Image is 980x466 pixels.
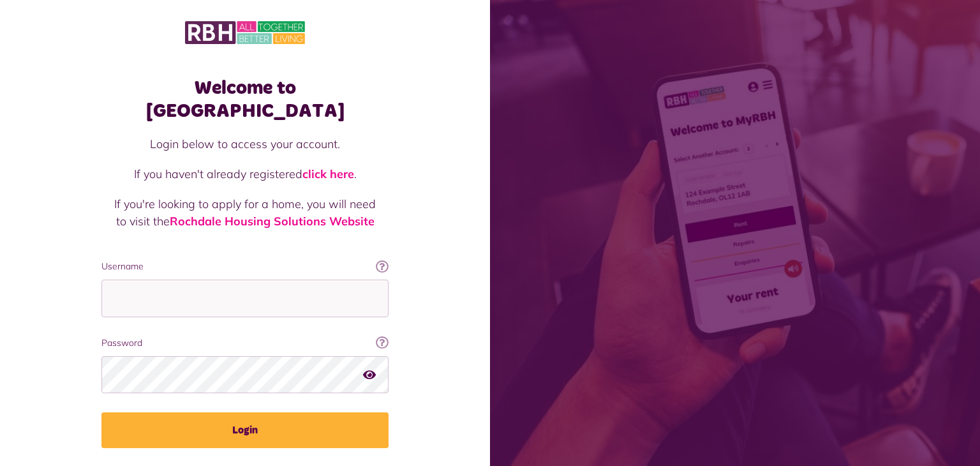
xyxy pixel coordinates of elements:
img: MyRBH [185,19,305,46]
p: If you haven't already registered . [114,165,376,183]
a: Rochdale Housing Solutions Website [170,214,375,229]
a: click here [302,167,354,181]
label: Password [101,336,389,350]
p: Login below to access your account. [114,135,376,153]
button: Login [101,412,389,448]
p: If you're looking to apply for a home, you will need to visit the [114,195,376,230]
h1: Welcome to [GEOGRAPHIC_DATA] [101,77,389,123]
label: Username [101,260,389,273]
